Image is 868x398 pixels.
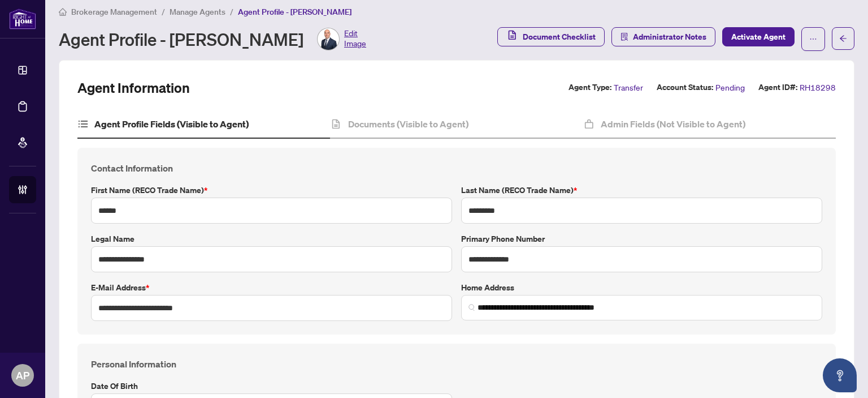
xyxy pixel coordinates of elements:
[800,81,836,94] span: RH18298
[348,117,468,131] h4: Documents (Visible to Agent)
[461,281,822,294] label: Home Address
[230,5,233,18] li: /
[823,358,857,392] button: Open asap
[91,357,822,371] h4: Personal Information
[344,28,366,50] span: Edit Image
[611,27,715,46] button: Administrator Notes
[657,81,713,94] label: Account Status:
[16,367,29,383] span: AP
[59,8,67,16] span: home
[497,27,605,46] button: Document Checklist
[9,8,36,29] img: logo
[91,380,452,392] label: Date of Birth
[468,304,475,311] img: search_icon
[91,161,822,175] h4: Contact Information
[809,35,817,43] span: ellipsis
[91,281,452,294] label: E-mail Address
[461,184,822,196] label: Last Name (RECO Trade Name)
[633,28,706,46] span: Administrator Notes
[91,184,452,196] label: First Name (RECO Trade Name)
[731,28,785,46] span: Activate Agent
[71,7,157,17] span: Brokerage Management
[722,27,795,46] button: Activate Agent
[91,233,452,245] label: Legal Name
[715,81,745,94] span: Pending
[758,81,797,94] label: Agent ID#:
[523,28,596,46] span: Document Checklist
[839,35,847,42] span: arrow-left
[170,7,225,17] span: Manage Agents
[461,233,822,245] label: Primary Phone Number
[162,5,165,18] li: /
[238,7,351,17] span: Agent Profile - [PERSON_NAME]
[568,81,611,94] label: Agent Type:
[318,28,339,50] img: Profile Icon
[59,28,366,50] div: Agent Profile - [PERSON_NAME]
[620,33,628,41] span: solution
[94,117,249,131] h4: Agent Profile Fields (Visible to Agent)
[77,79,190,97] h2: Agent Information
[601,117,745,131] h4: Admin Fields (Not Visible to Agent)
[614,81,643,94] span: Transfer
